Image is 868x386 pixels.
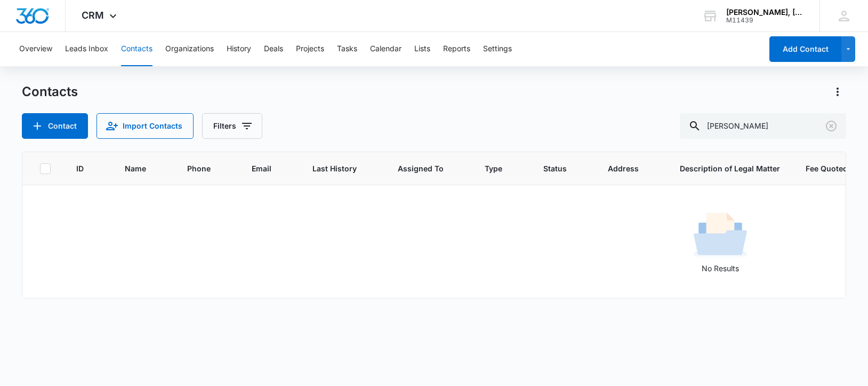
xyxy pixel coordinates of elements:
button: Add Contact [22,113,88,139]
span: Status [543,163,567,174]
button: Deals [264,32,283,66]
button: Settings [483,32,512,66]
span: Description of Legal Matter [680,163,780,174]
span: Address [608,163,639,174]
button: Add Contact [769,36,841,62]
div: account id [726,17,804,24]
button: Import Contacts [97,113,194,139]
div: account name [726,8,804,17]
button: Contacts [121,32,152,66]
button: Filters [202,113,262,139]
span: Fee Quoted [806,163,848,174]
button: History [227,32,251,66]
button: Leads Inbox [65,32,108,66]
span: Email [252,163,271,174]
button: Organizations [165,32,214,66]
button: Tasks [337,32,357,66]
span: Name [125,163,146,174]
span: Last History [312,163,357,174]
h1: Contacts [22,84,78,100]
span: Type [485,163,502,174]
button: Overview [19,32,52,66]
span: Phone [187,163,211,174]
button: Actions [829,83,846,100]
input: Search Contacts [680,113,846,139]
img: No Results [694,209,747,263]
button: Clear [823,117,840,135]
span: Assigned To [398,163,444,174]
span: ID [76,163,84,174]
button: Reports [443,32,470,66]
button: Calendar [370,32,401,66]
span: CRM [82,10,104,21]
button: Projects [296,32,324,66]
button: Lists [414,32,430,66]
